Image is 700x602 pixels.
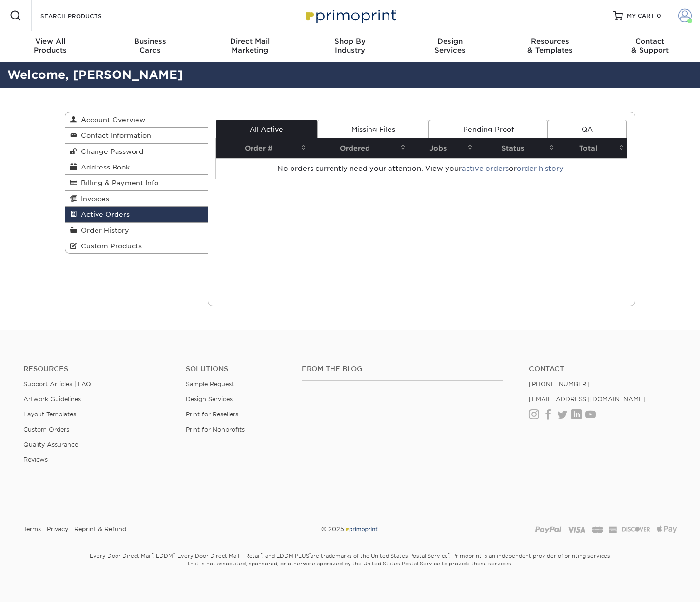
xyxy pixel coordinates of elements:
a: DesignServices [400,31,500,62]
a: Account Overview [65,112,208,128]
sup: ® [152,552,153,557]
th: Status [476,138,557,158]
a: Billing & Payment Info [65,175,208,190]
span: Invoices [77,195,109,203]
a: Sample Request [186,380,234,388]
a: Address Book [65,159,208,175]
a: Contact Information [65,128,208,143]
h4: Solutions [186,365,287,373]
sup: ® [448,552,449,557]
div: Cards [100,37,200,55]
a: [PHONE_NUMBER] [529,380,589,388]
span: Order History [77,226,129,234]
a: BusinessCards [100,31,200,62]
div: Industry [300,37,400,55]
a: Contact [529,365,677,373]
a: Privacy [47,522,68,537]
th: Jobs [408,138,476,158]
a: Shop ByIndustry [300,31,400,62]
a: Custom Products [65,238,208,253]
sup: ® [309,552,311,557]
small: Every Door Direct Mail , EDDM , Every Door Direct Mail – Retail , and EDDM PLUS are trademarks of... [65,548,635,591]
a: Active Orders [65,207,208,222]
span: Shop By [300,37,400,46]
span: Account Overview [77,116,145,124]
span: Contact Information [77,132,151,139]
span: 0 [657,12,661,19]
a: Pending Proof [429,120,547,138]
span: Direct Mail [200,37,300,46]
a: Invoices [65,191,208,207]
div: & Templates [500,37,600,55]
div: Services [400,37,500,55]
span: Custom Products [77,242,142,250]
input: SEARCH PRODUCTS..... [39,10,135,21]
a: All Active [216,120,317,138]
span: Resources [500,37,600,46]
h4: Resources [23,365,171,373]
div: © 2025 [239,522,462,537]
span: Address Book [77,163,130,171]
a: Reviews [23,456,48,463]
span: MY CART [627,12,655,20]
th: Ordered [309,138,408,158]
a: Terms [23,522,41,537]
a: QA [548,120,627,138]
sup: ® [173,552,175,557]
a: Design Services [186,395,233,403]
img: Primoprint [301,5,399,26]
a: Contact& Support [600,31,700,62]
a: [EMAIL_ADDRESS][DOMAIN_NAME] [529,395,645,403]
a: Artwork Guidelines [23,395,81,403]
span: Design [400,37,500,46]
sup: ® [261,552,262,557]
a: order history [517,165,563,172]
td: No orders currently need your attention. View your or . [216,158,627,179]
span: Contact [600,37,700,46]
div: & Support [600,37,700,55]
a: Resources& Templates [500,31,600,62]
span: Business [100,37,200,46]
span: Change Password [77,148,144,155]
a: Layout Templates [23,411,76,418]
a: active orders [462,165,509,172]
a: Custom Orders [23,426,69,433]
a: Change Password [65,144,208,159]
a: Support Articles | FAQ [23,380,91,388]
a: Direct MailMarketing [200,31,300,62]
img: Primoprint [344,526,378,533]
a: Missing Files [317,120,429,138]
a: Reprint & Refund [74,522,126,537]
a: Print for Resellers [186,411,238,418]
th: Total [557,138,627,158]
span: Billing & Payment Info [77,179,158,187]
h4: From the Blog [302,365,503,373]
div: Marketing [200,37,300,55]
a: Order History [65,223,208,238]
a: Quality Assurance [23,441,78,448]
span: Active Orders [77,210,130,218]
a: Print for Nonprofits [186,426,245,433]
th: Order # [216,138,309,158]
